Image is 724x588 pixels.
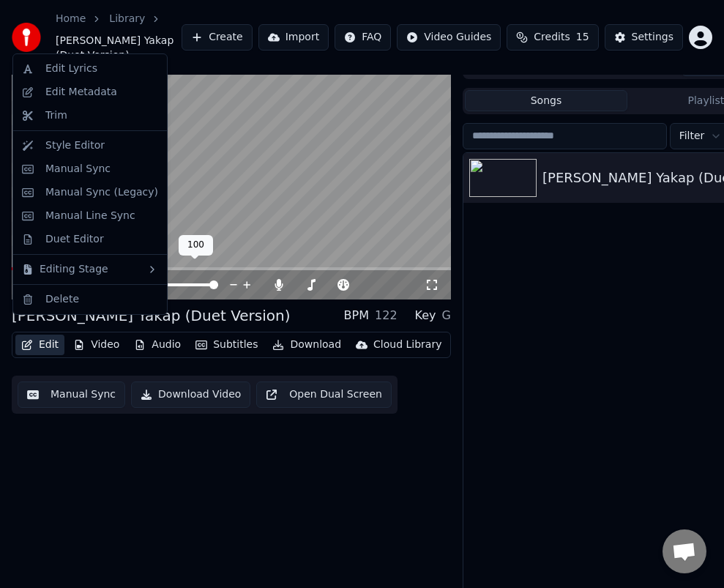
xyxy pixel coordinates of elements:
button: Download Video [131,382,250,408]
button: Manual Sync [18,382,125,408]
div: Open chat [663,529,706,573]
span: 15 [576,30,589,45]
button: Audio [128,335,187,355]
div: Delete [45,292,79,307]
span: [PERSON_NAME] Yakap (Duet Version) [56,34,182,63]
button: Import [258,24,329,51]
nav: breadcrumb [56,12,182,63]
button: Songs [465,90,627,111]
button: FAQ [335,24,391,51]
div: 122 [375,307,398,324]
button: Credits15 [507,24,598,51]
span: Credits [534,30,570,45]
div: Edit Lyrics [45,62,97,76]
div: Settings [632,30,673,45]
button: Subtitles [190,335,264,355]
button: Download [266,335,347,355]
div: Manual Line Sync [45,209,135,223]
div: Editing Stage [16,258,164,281]
div: Manual Sync (Legacy) [45,185,158,200]
div: Trim [45,108,67,123]
a: Home [56,12,86,26]
div: Cloud Library [373,338,441,352]
button: Create [182,24,253,51]
div: Style Editor [45,138,105,153]
div: Key [415,307,436,324]
div: Edit Metadata [45,85,117,100]
button: Open Dual Screen [256,382,392,408]
div: [PERSON_NAME] Yakap (Duet Version) [12,305,290,326]
span: Filter [679,129,705,144]
div: Manual Sync [45,162,111,176]
button: Video [67,335,125,355]
div: 100 [179,235,213,256]
div: Duet Editor [45,232,104,247]
img: youka [12,23,41,52]
button: Settings [605,24,683,51]
div: G [442,307,451,324]
div: BPM [344,307,369,324]
button: Edit [15,335,64,355]
button: Video Guides [397,24,501,51]
a: Library [109,12,145,26]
